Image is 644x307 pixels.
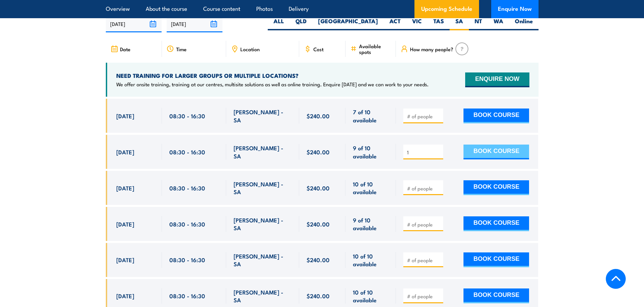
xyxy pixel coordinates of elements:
input: # of people [407,149,441,156]
span: [PERSON_NAME] - SA [234,108,292,124]
input: To date [167,15,222,32]
button: BOOK COURSE [463,252,529,267]
span: [PERSON_NAME] - SA [234,180,292,196]
button: ENQUIRE NOW [465,72,529,87]
span: 9 of 10 available [353,144,388,160]
span: $240.00 [307,220,330,228]
label: VIC [406,17,428,30]
label: TAS [428,17,450,30]
span: 7 of 10 available [353,108,388,124]
span: $240.00 [307,292,330,300]
label: ACT [384,17,406,30]
span: Time [176,46,187,52]
input: From date [106,15,162,32]
input: # of people [407,293,441,300]
span: [DATE] [116,220,134,228]
label: WA [488,17,509,30]
span: [PERSON_NAME] - SA [234,288,292,304]
span: How many people? [410,46,453,52]
button: BOOK COURSE [463,109,529,123]
span: 08:30 - 16:30 [169,112,205,120]
span: [PERSON_NAME] - SA [234,252,292,268]
label: [GEOGRAPHIC_DATA] [312,17,384,30]
input: # of people [407,257,441,264]
input: # of people [407,221,441,228]
span: $240.00 [307,256,330,264]
span: $240.00 [307,184,330,192]
span: [DATE] [116,148,134,156]
label: ALL [268,17,290,30]
h4: NEED TRAINING FOR LARGER GROUPS OR MULTIPLE LOCATIONS? [116,72,429,79]
span: 08:30 - 16:30 [169,292,205,300]
button: BOOK COURSE [463,145,529,159]
span: [PERSON_NAME] - SA [234,216,292,232]
span: 08:30 - 16:30 [169,256,205,264]
span: Date [120,46,130,52]
span: 9 of 10 available [353,216,388,232]
button: BOOK COURSE [463,216,529,231]
span: [DATE] [116,112,134,120]
label: SA [450,17,469,30]
span: [PERSON_NAME] - SA [234,144,292,160]
span: 10 of 10 available [353,288,388,304]
label: NT [469,17,488,30]
span: [DATE] [116,292,134,300]
button: BOOK COURSE [463,288,529,303]
label: Online [509,17,539,30]
span: 08:30 - 16:30 [169,148,205,156]
span: [DATE] [116,256,134,264]
span: $240.00 [307,148,330,156]
span: 10 of 10 available [353,180,388,196]
label: QLD [290,17,312,30]
button: BOOK COURSE [463,180,529,195]
span: 08:30 - 16:30 [169,184,205,192]
span: $240.00 [307,112,330,120]
input: # of people [407,185,441,192]
span: Available spots [359,43,391,55]
p: We offer onsite training, training at our centres, multisite solutions as well as online training... [116,81,429,88]
span: 08:30 - 16:30 [169,220,205,228]
span: [DATE] [116,184,134,192]
span: 10 of 10 available [353,252,388,268]
input: # of people [407,113,441,120]
span: Cost [313,46,324,52]
span: Location [240,46,260,52]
